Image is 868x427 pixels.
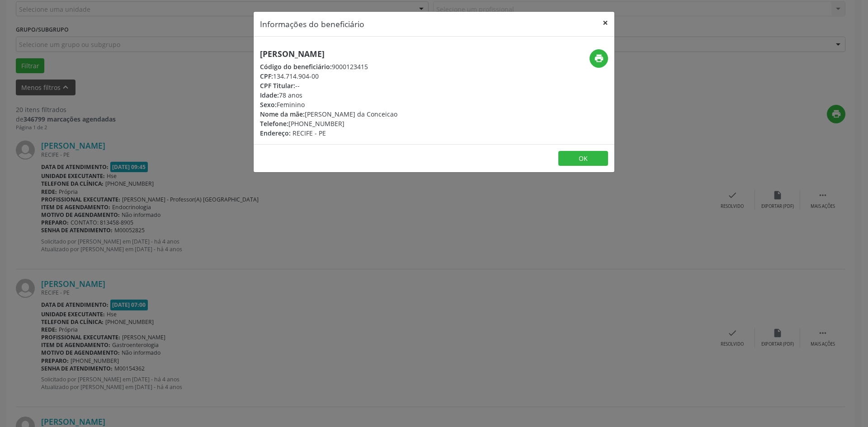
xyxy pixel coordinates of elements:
div: 134.714.904-00 [260,71,397,81]
span: Endereço: [260,129,291,137]
button: OK [558,151,608,166]
span: Nome da mãe: [260,110,305,118]
button: Close [596,12,614,34]
span: CPF: [260,72,273,80]
span: Sexo: [260,100,277,109]
h5: Informações do beneficiário [260,18,364,30]
span: Idade: [260,91,279,99]
div: 78 anos [260,90,397,100]
span: Telefone: [260,119,288,128]
div: [PHONE_NUMBER] [260,119,397,128]
span: RECIFE - PE [292,129,326,137]
div: [PERSON_NAME] da Conceicao [260,109,397,119]
div: -- [260,81,397,90]
h5: [PERSON_NAME] [260,49,397,59]
div: 9000123415 [260,62,397,71]
div: Feminino [260,100,397,109]
span: Código do beneficiário: [260,62,332,71]
span: CPF Titular: [260,81,295,90]
i: print [594,53,604,63]
button: print [590,49,608,68]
